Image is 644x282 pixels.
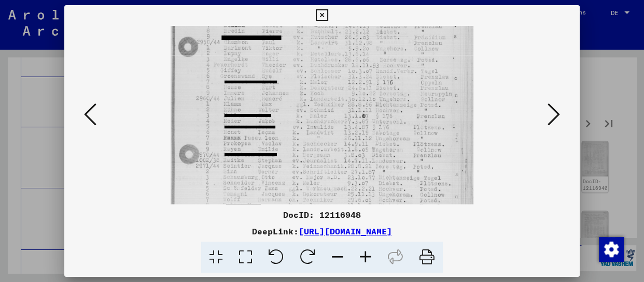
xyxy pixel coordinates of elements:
img: Zustimmung ändern [599,237,624,262]
div: DocID: 12116948 [64,209,580,221]
div: Zustimmung ändern [598,236,623,261]
div: DeepLink: [64,225,580,238]
a: [URL][DOMAIN_NAME] [299,226,392,236]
